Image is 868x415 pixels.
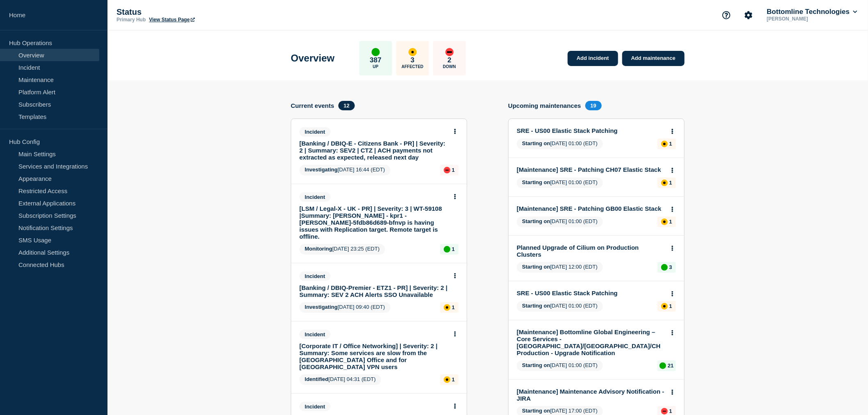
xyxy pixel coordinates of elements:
button: Account settings [740,7,757,24]
span: [DATE] 01:00 (EDT) [517,178,603,188]
span: [DATE] 23:25 (EDT) [299,244,385,255]
a: [LSM / Legal-X - UK - PR] | Severity: 3 | WT-59108 |Summary: [PERSON_NAME] - kpr1 - [PERSON_NAME]... [299,205,448,240]
div: affected [661,219,668,225]
a: Add incident [568,51,618,66]
p: 1 [452,246,455,252]
div: down [661,408,668,415]
div: affected [661,180,668,186]
p: 3 [411,56,414,64]
p: Affected [402,64,423,69]
h4: Current events [291,102,334,109]
div: up [660,363,666,369]
span: Investigating [305,304,338,310]
div: affected [444,304,450,311]
span: Incident [299,402,331,411]
span: Starting on [522,362,550,368]
div: down [445,48,454,56]
div: affected [661,141,668,147]
span: Starting on [522,264,550,270]
a: [Maintenance] SRE - Patching GB00 Elastic Stack [517,205,665,212]
p: [PERSON_NAME] [765,16,851,22]
div: down [444,167,450,173]
span: Starting on [522,303,550,309]
a: View Status Page [149,17,194,23]
p: 1 [669,219,672,225]
a: SRE - US00 Elastic Stack Patching [517,127,665,134]
a: [Banking / DBIQ-E - Citizens Bank - PR] | Severity: 2 | Summary: SEV2 | CTZ | ACH payments not ex... [299,140,448,161]
h4: Upcoming maintenances [508,102,581,109]
span: [DATE] 12:00 (EDT) [517,262,603,273]
span: Incident [299,330,331,339]
p: 1 [669,141,672,147]
span: Incident [299,271,331,281]
div: up [661,264,668,271]
p: 1 [669,303,672,309]
p: 1 [452,376,455,383]
p: 2 [448,56,451,64]
a: [Maintenance] SRE - Patching CH07 Elastic Stack [517,166,665,173]
span: [DATE] 09:40 (EDT) [299,302,391,313]
p: Status [116,7,281,17]
span: [DATE] 01:00 (EDT) [517,139,603,149]
div: affected [444,376,450,383]
a: [Maintenance] Bottomline Global Engineering – Core Services - [GEOGRAPHIC_DATA]/[GEOGRAPHIC_DATA]... [517,328,665,356]
span: 19 [585,101,602,110]
a: Add maintenance [622,51,685,66]
a: [Maintenance] Maintenance Advisory Notification - JIRA [517,388,665,402]
a: [Corporate IT / Office Networking] | Severity: 2 | Summary: Some services are slow from the [GEOG... [299,342,448,370]
div: affected [409,48,417,56]
span: Starting on [522,140,550,146]
button: Bottomline Technologies [765,8,859,16]
span: [DATE] 01:00 (EDT) [517,217,603,227]
span: Monitoring [305,246,332,252]
span: Investigating [305,166,338,173]
div: up [372,48,380,56]
span: Starting on [522,218,550,224]
span: [DATE] 04:31 (EDT) [299,374,381,385]
span: Identified [305,376,329,382]
a: Planned Upgrade of Cilium on Production Clusters [517,244,665,258]
p: 1 [452,304,455,310]
p: 3 [669,264,672,270]
h1: Overview [291,52,335,64]
p: Down [443,64,456,69]
span: [DATE] 01:00 (EDT) [517,301,603,312]
a: [Banking / DBIQ-Premier - ETZ1 - PR] | Severity: 2 | Summary: SEV 2 ACH Alerts SSO Unavailable [299,284,448,298]
span: Incident [299,192,331,202]
button: Support [718,7,735,24]
p: 387 [370,56,381,64]
p: 1 [452,167,455,173]
span: [DATE] 01:00 (EDT) [517,360,603,371]
p: Primary Hub [116,17,146,23]
span: 12 [338,101,355,110]
p: 1 [669,408,672,414]
p: 21 [668,363,674,369]
span: Starting on [522,408,550,414]
p: 1 [669,180,672,186]
p: Up [373,64,379,69]
span: Incident [299,127,331,137]
span: Starting on [522,179,550,185]
a: SRE - US00 Elastic Stack Patching [517,290,665,296]
div: up [444,246,450,253]
div: affected [661,303,668,310]
span: [DATE] 16:44 (EDT) [299,165,391,176]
